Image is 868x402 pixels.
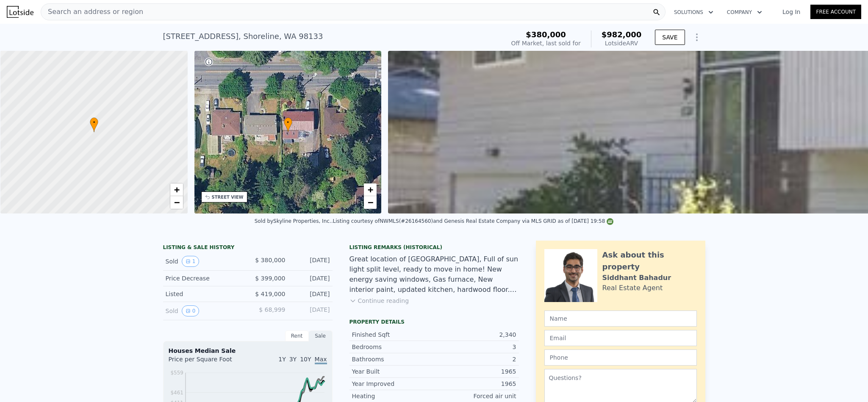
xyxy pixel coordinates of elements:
div: Sold [166,256,241,267]
input: Name [544,311,697,327]
div: 3 [434,343,516,351]
span: − [174,197,179,208]
span: 1Y [278,356,286,363]
div: [DATE] [292,305,330,316]
div: STREET VIEW [212,194,244,200]
span: $ 68,999 [259,306,285,313]
div: Listing Remarks (Historical) [349,244,519,251]
span: 3Y [289,356,297,363]
tspan: $461 [170,390,183,396]
a: Zoom in [170,183,183,196]
div: Siddhant Bahadur [602,273,671,283]
div: Finished Sqft [352,330,434,339]
div: Bedrooms [352,343,434,351]
span: $ 399,000 [255,275,285,282]
span: Max [315,356,327,364]
span: • [90,119,98,126]
span: $ 380,000 [255,257,285,263]
button: Solutions [667,5,720,20]
button: Continue reading [349,297,409,305]
span: + [174,184,179,195]
span: $380,000 [526,30,566,39]
input: Phone [544,349,697,366]
img: NWMLS Logo [607,218,613,225]
a: Free Account [810,5,861,19]
div: Real Estate Agent [602,283,663,293]
span: • [284,119,292,126]
div: Lotside ARV [602,39,642,47]
div: Year Built [352,367,434,376]
div: [DATE] [292,290,330,298]
button: View historical data [182,256,200,267]
div: 2 [434,355,516,363]
div: Ask about this property [602,249,697,273]
a: Log In [772,8,810,16]
div: Rent [285,330,309,341]
div: [DATE] [292,256,330,267]
span: Search an address or region [41,7,143,17]
a: Zoom out [170,196,183,209]
input: Email [544,330,697,346]
button: Company [720,5,769,20]
a: Zoom out [364,196,377,209]
div: Sold [166,305,241,316]
div: Price Decrease [166,274,241,283]
tspan: $559 [170,370,183,376]
div: Forced air unit [434,392,516,400]
div: Property details [349,319,519,325]
span: 10Y [300,356,311,363]
div: Price per Square Foot [169,355,248,369]
div: Sold by Skyline Properties, Inc. . [255,218,333,224]
div: • [90,117,98,132]
div: Great location of [GEOGRAPHIC_DATA], Full of sun light split level, ready to move in home! New en... [349,254,519,295]
div: 2,340 [434,330,516,339]
div: [DATE] [292,274,330,283]
span: + [368,184,373,195]
div: Off Market, last sold for [511,39,581,47]
div: LISTING & SALE HISTORY [163,244,333,252]
a: Zoom in [364,183,377,196]
div: [STREET_ADDRESS] , Shoreline , WA 98133 [163,30,323,42]
button: Show Options [688,29,705,46]
span: $ 419,000 [255,291,285,297]
div: • [284,117,292,132]
div: Listed [166,290,241,298]
div: Houses Median Sale [169,347,327,355]
div: Sale [309,330,333,341]
div: Year Improved [352,380,434,388]
div: Listing courtesy of NWMLS (#26164560) and Genesis Real Estate Company via MLS GRID as of [DATE] 1... [333,218,613,224]
div: 1965 [434,380,516,388]
img: Lotside [7,6,33,18]
span: $982,000 [602,30,642,39]
button: SAVE [655,30,685,45]
button: View historical data [182,305,200,316]
div: 1965 [434,367,516,376]
div: Heating [352,392,434,400]
span: − [368,197,373,208]
div: Bathrooms [352,355,434,363]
